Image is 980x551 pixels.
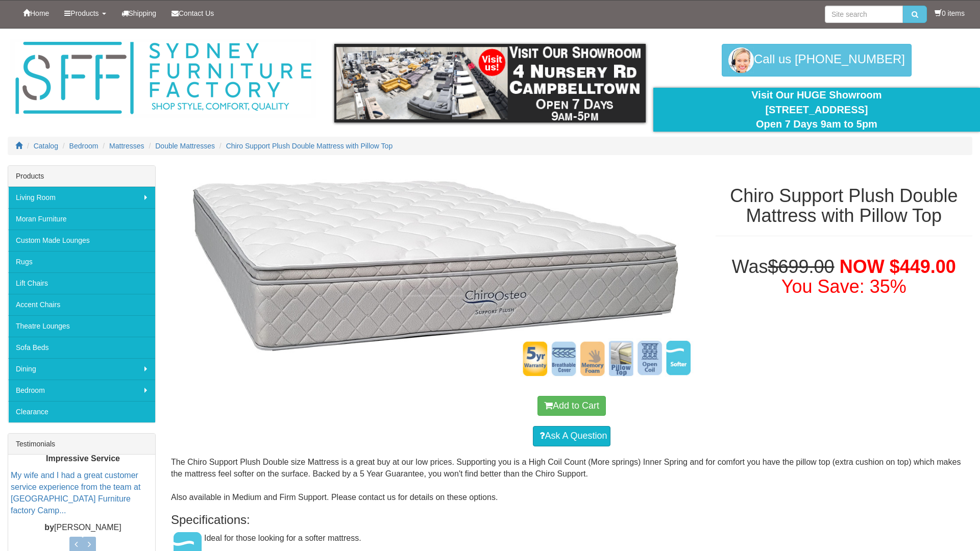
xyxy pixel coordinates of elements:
a: Dining [8,358,155,380]
input: Site search [825,6,903,23]
a: Sofa Beds [8,337,155,358]
button: Add to Cart [537,396,606,416]
h1: Was [716,257,972,297]
a: Lift Chairs [8,272,155,294]
a: Bedroom [8,380,155,401]
a: Contact Us [164,1,222,26]
a: Clearance [8,401,155,422]
a: Home [15,1,57,26]
a: Mattresses [109,142,144,150]
a: Shipping [114,1,164,26]
h1: Chiro Support Plush Double Mattress with Pillow Top [716,186,972,226]
font: You Save: 35% [781,276,906,297]
span: Home [30,9,49,17]
a: My wife and I had a great customer service experience from the team at [GEOGRAPHIC_DATA] Furnitur... [11,471,140,515]
span: Contact Us [179,9,214,17]
li: 0 items [935,8,965,18]
h3: Specifications: [171,513,972,527]
a: Chiro Support Plush Double Mattress with Pillow Top [226,142,393,150]
a: Ask A Question [533,426,610,446]
a: Living Room [8,187,155,208]
span: Shipping [129,9,157,17]
a: Catalog [34,142,58,150]
a: Bedroom [69,142,99,150]
img: Sydney Furniture Factory [10,39,316,118]
a: Double Mattresses [155,142,215,150]
b: by [44,523,54,532]
div: Products [8,166,155,187]
span: NOW $449.00 [840,256,956,277]
div: Visit Our HUGE Showroom [STREET_ADDRESS] Open 7 Days 9am to 5pm [661,88,972,132]
a: Products [57,1,113,26]
b: Impressive Service [46,455,120,463]
p: [PERSON_NAME] [11,522,155,534]
a: Accent Chairs [8,294,155,315]
div: Testimonials [8,434,155,455]
a: Moran Furniture [8,208,155,230]
img: showroom.gif [334,44,646,122]
span: Products [70,9,99,17]
a: Theatre Lounges [8,315,155,337]
a: Rugs [8,251,155,272]
a: Custom Made Lounges [8,230,155,251]
del: $699.00 [768,256,835,277]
